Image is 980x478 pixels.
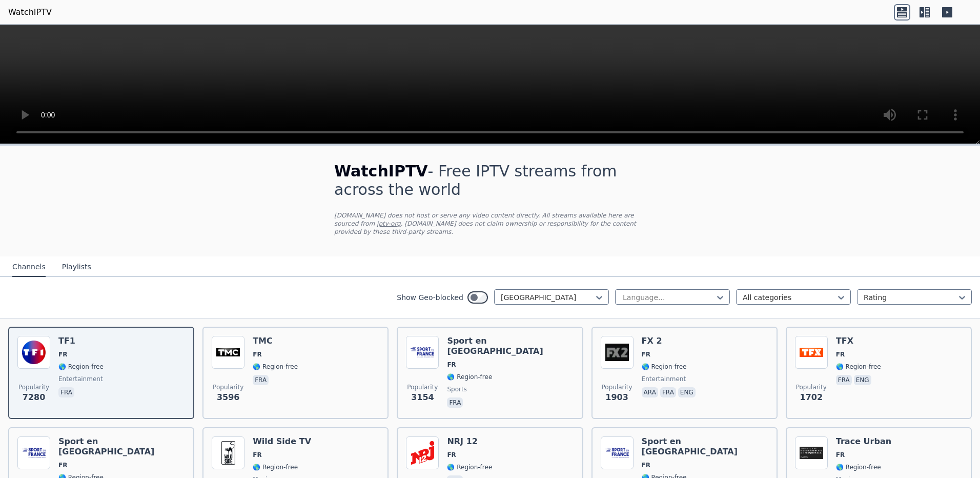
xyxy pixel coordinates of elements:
span: FR [642,350,650,358]
p: fra [253,375,269,385]
img: NRJ 12 [406,436,439,469]
img: TF1 [17,336,50,369]
span: FR [447,451,456,459]
h6: Wild Side TV [253,436,311,447]
span: 🌎 Region-free [253,463,298,471]
label: Show Geo-blocked [397,292,463,303]
p: fra [447,397,463,408]
h6: FX 2 [642,336,698,346]
span: FR [642,461,650,469]
p: fra [58,387,74,397]
p: [DOMAIN_NAME] does not host or serve any video content directly. All streams available here are s... [334,211,646,236]
span: Popularity [18,383,49,391]
h6: TFX [836,336,881,346]
img: TMC [212,336,244,369]
span: 🌎 Region-free [642,363,687,371]
span: 3596 [217,391,240,404]
span: FR [58,461,67,469]
p: eng [678,387,696,397]
a: WatchIPTV [8,6,52,18]
img: TFX [795,336,828,369]
button: Playlists [62,257,91,277]
h6: Trace Urban [836,436,892,447]
span: 🌎 Region-free [836,363,881,371]
img: Sport en France [406,336,439,369]
span: FR [447,361,456,369]
h6: Sport en [GEOGRAPHIC_DATA] [447,336,574,356]
span: FR [836,350,845,358]
span: 🌎 Region-free [58,363,104,371]
p: fra [660,387,676,397]
span: 🌎 Region-free [447,463,492,471]
h6: TF1 [58,336,104,346]
span: FR [58,350,67,358]
span: Popularity [602,383,632,391]
p: fra [836,375,852,385]
h1: - Free IPTV streams from across the world [334,162,646,199]
span: sports [447,385,466,393]
span: 7280 [23,391,46,404]
span: FR [253,451,261,459]
span: FR [253,350,261,358]
span: Popularity [213,383,243,391]
span: entertainment [58,375,103,383]
p: eng [854,375,871,385]
span: entertainment [642,375,686,383]
span: 🌎 Region-free [447,373,492,381]
span: 1702 [800,391,823,404]
span: WatchIPTV [334,162,428,180]
span: 1903 [605,391,628,404]
img: FX 2 [601,336,634,369]
span: 🌎 Region-free [836,463,881,471]
img: Sport en France [601,436,634,469]
span: 🌎 Region-free [253,363,298,371]
button: Channels [12,257,46,277]
p: ara [642,387,658,397]
span: Popularity [407,383,438,391]
img: Sport en France [17,436,50,469]
h6: TMC [253,336,298,346]
a: iptv-org [377,220,401,227]
span: Popularity [796,383,827,391]
span: 3154 [411,391,434,404]
h6: NRJ 12 [447,436,492,447]
span: FR [836,451,845,459]
h6: Sport en [GEOGRAPHIC_DATA] [58,436,185,457]
img: Wild Side TV [212,436,244,469]
h6: Sport en [GEOGRAPHIC_DATA] [642,436,768,457]
img: Trace Urban [795,436,828,469]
